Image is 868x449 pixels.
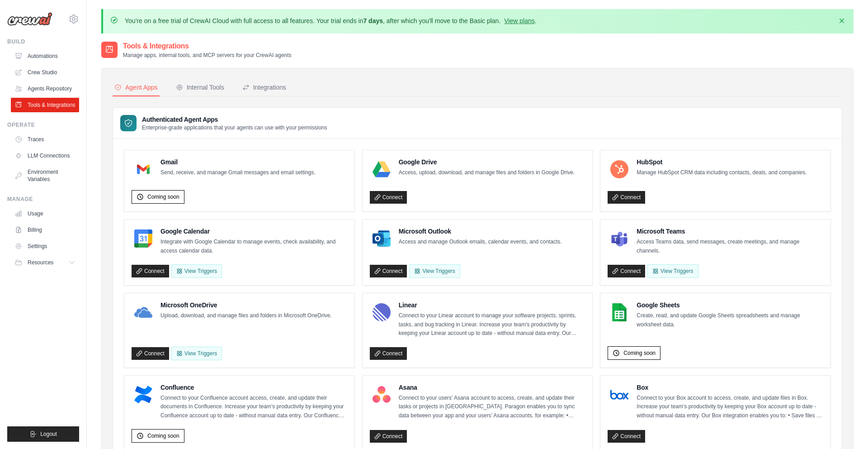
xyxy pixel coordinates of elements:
[373,160,391,178] img: Google Drive Logo
[370,191,407,204] a: Connect
[113,79,160,96] button: Agent Apps
[399,168,575,177] p: Access, upload, download, and manage files and folders in Google Drive.
[176,83,224,92] div: Internal Tools
[123,52,292,59] p: Manage apps, internal tools, and MCP servers for your CrewAI agents
[370,265,407,277] a: Connect
[160,168,316,177] p: Send, receive, and manage Gmail messages and email settings.
[399,227,562,236] h4: Microsoft Outlook
[241,79,288,96] button: Integrations
[134,229,152,248] img: Google Calendar Logo
[399,158,575,167] h4: Google Drive
[160,158,316,167] h4: Gmail
[373,386,391,404] img: Asana Logo
[147,432,179,439] span: Coming soon
[610,303,628,321] img: Google Sheets Logo
[610,229,628,248] img: Microsoft Teams Logo
[637,301,823,310] h4: Google Sheets
[11,223,79,237] a: Billing
[504,17,534,24] a: View plans
[160,301,332,310] h4: Microsoft OneDrive
[11,148,79,163] a: LLM Connections
[132,265,169,277] a: Connect
[142,124,327,131] p: Enterprise-grade applications that your agents can use with your permissions
[142,115,327,124] h3: Authenticated Agent Apps
[637,311,823,329] p: Create, read, and update Google Sheets spreadsheets and manage worksheet data.
[11,206,79,221] a: Usage
[11,49,79,63] a: Automations
[11,65,79,80] a: Crew Studio
[160,394,347,420] p: Connect to your Confluence account access, create, and update their documents in Confluence. Incr...
[160,383,347,392] h4: Confluence
[125,16,537,25] p: You're on a free trial of CrewAI Cloud with full access to all features. Your trial ends in , aft...
[637,158,807,167] h4: HubSpot
[399,383,585,392] h4: Asana
[399,394,585,420] p: Connect to your users’ Asana account to access, create, and update their tasks or projects in [GE...
[610,386,628,404] img: Box Logo
[608,430,645,443] a: Connect
[409,264,460,278] : View Triggers
[7,426,79,442] button: Logout
[637,394,823,420] p: Connect to your Box account to access, create, and update files in Box. Increase your team’s prod...
[399,301,585,310] h4: Linear
[28,259,53,266] span: Resources
[623,349,656,357] span: Coming soon
[363,17,383,24] strong: 7 days
[11,165,79,186] a: Environment Variables
[11,132,79,147] a: Traces
[134,303,152,321] img: Microsoft OneDrive Logo
[134,160,152,178] img: Gmail Logo
[160,311,332,320] p: Upload, download, and manage files and folders in Microsoft OneDrive.
[11,239,79,253] a: Settings
[11,81,79,96] a: Agents Repository
[7,121,79,129] div: Operate
[114,83,158,92] div: Agent Apps
[160,227,347,236] h4: Google Calendar
[134,386,152,404] img: Confluence Logo
[370,430,407,443] a: Connect
[7,38,79,45] div: Build
[608,191,645,204] a: Connect
[7,12,52,26] img: Logo
[11,98,79,112] a: Tools & Integrations
[123,41,292,52] h2: Tools & Integrations
[637,238,823,255] p: Access Teams data, send messages, create meetings, and manage channels.
[647,264,698,278] : View Triggers
[370,347,407,360] a: Connect
[171,347,222,360] : View Triggers
[7,196,79,203] div: Manage
[637,168,807,177] p: Manage HubSpot CRM data including contacts, deals, and companies.
[132,347,169,360] a: Connect
[637,227,823,236] h4: Microsoft Teams
[11,255,79,270] button: Resources
[373,303,391,321] img: Linear Logo
[373,229,391,248] img: Microsoft Outlook Logo
[160,238,347,255] p: Integrate with Google Calendar to manage events, check availability, and access calendar data.
[171,264,222,278] button: View Triggers
[174,79,226,96] button: Internal Tools
[610,160,628,178] img: HubSpot Logo
[637,383,823,392] h4: Box
[242,83,286,92] div: Integrations
[40,430,57,438] span: Logout
[608,265,645,277] a: Connect
[399,238,562,247] p: Access and manage Outlook emails, calendar events, and contacts.
[399,311,585,338] p: Connect to your Linear account to manage your software projects, sprints, tasks, and bug tracking...
[147,193,179,201] span: Coming soon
